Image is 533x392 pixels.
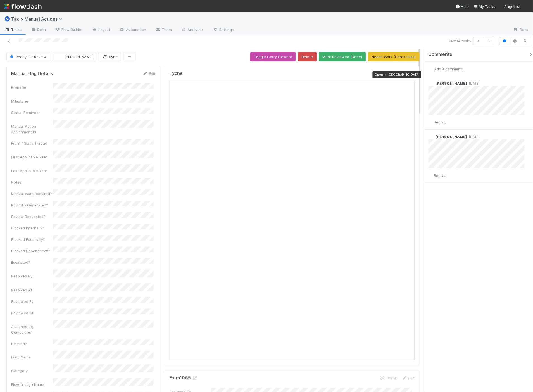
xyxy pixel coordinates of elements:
div: Reviewed At [11,310,53,316]
div: Fund Name [11,355,53,360]
span: Ⓜ️ [4,16,10,21]
button: Sync [99,52,121,61]
span: [DATE] [467,81,480,85]
div: Review Requested? [11,214,53,219]
h5: Tyche [170,71,183,76]
div: Status Reminder [11,110,53,115]
div: First Applicable Year [11,154,53,160]
div: Manual Action Assignment Id [11,123,53,135]
img: avatar_55a2f090-1307-4765-93b4-f04da16234ba.png [429,120,434,125]
div: Blocked Externally? [11,237,53,242]
div: Notes [11,179,53,185]
a: Docs [509,26,533,35]
span: Tasks [4,27,22,32]
div: Resolved At [11,287,53,293]
a: Flow Builder [50,26,87,35]
a: Analytics [176,26,208,35]
a: Unlink [380,376,397,381]
button: Needs Work (Unresolves) [368,52,420,61]
div: Front / Slack Thread [11,141,53,146]
div: Blocked Internally? [11,225,53,231]
div: Manual Work Required? [11,191,53,196]
span: Tax > Manual Actions [11,16,65,22]
div: Milestone [11,98,53,104]
img: logo-inverted-e16ddd16eac7371096b0.svg [4,2,42,11]
div: Blocked Dependency? [11,248,53,254]
h5: Form1065 [170,376,198,381]
div: Reviewed By [11,299,53,304]
a: Team [151,26,176,35]
a: Settings [208,26,239,35]
h5: Manual Flag Details [11,71,53,77]
span: My Tasks [473,4,496,9]
a: Edit [142,71,156,76]
div: Deleted? [11,341,53,346]
button: Mark Reviewed (Done) [319,52,366,61]
span: Reply... [434,120,446,124]
button: [PERSON_NAME] [53,52,96,61]
span: Comments [429,52,453,57]
span: 14 of 14 tasks [449,38,471,44]
div: Escalated? [11,260,53,265]
div: Last Applicable Year [11,168,53,174]
span: AngelList [505,4,521,9]
button: Toggle Carry Forward [250,52,296,61]
div: Help [456,4,469,9]
img: avatar_55a2f090-1307-4765-93b4-f04da16234ba.png [523,4,529,9]
div: Flowthrough Name [11,382,53,388]
span: [PERSON_NAME] [436,134,467,139]
span: Reply... [434,173,446,178]
span: [DATE] [467,135,480,139]
div: Category [11,368,53,374]
a: My Tasks [473,4,496,9]
div: Preparer [11,84,53,90]
div: Assigned To Comptroller [11,324,53,335]
a: Edit [402,376,415,381]
span: Add a comment... [434,67,465,71]
div: Resolved By [11,273,53,279]
span: [PERSON_NAME] [436,81,467,85]
a: Data [26,26,50,35]
a: Automation [115,26,151,35]
img: avatar_711f55b7-5a46-40da-996f-bc93b6b86381.png [429,80,434,86]
span: Flow Builder [55,27,83,32]
img: avatar_55a2f090-1307-4765-93b4-f04da16234ba.png [429,66,434,72]
img: avatar_85833754-9fc2-4f19-a44b-7938606ee299.png [429,134,434,139]
a: Layout [87,26,115,35]
div: Portfolio Generated? [11,202,53,208]
img: avatar_37569647-1c78-4889-accf-88c08d42a236.png [57,54,63,60]
img: avatar_55a2f090-1307-4765-93b4-f04da16234ba.png [429,173,434,179]
span: [PERSON_NAME] [65,54,93,59]
button: Delete [298,52,317,61]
